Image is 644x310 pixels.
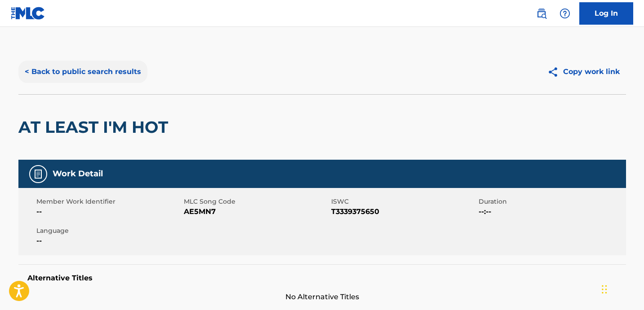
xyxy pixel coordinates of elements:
[560,8,570,19] img: help
[53,169,103,179] h5: Work Detail
[33,169,44,179] img: Work Detail
[36,206,182,217] span: --
[18,61,147,83] button: < Back to public search results
[602,276,607,303] div: Drag
[479,197,624,206] span: Duration
[579,2,633,25] a: Log In
[331,197,476,206] span: ISWC
[36,236,182,246] span: --
[556,4,574,22] div: Help
[36,226,182,236] span: Language
[599,267,644,310] iframe: Chat Widget
[36,197,182,206] span: Member Work Identifier
[18,117,173,137] h2: AT LEAST I'M HOT
[11,7,45,20] img: MLC Logo
[479,206,624,217] span: --:--
[27,274,617,283] h5: Alternative Titles
[541,61,626,83] button: Copy work link
[536,8,547,19] img: search
[331,206,476,217] span: T3339375650
[184,197,329,206] span: MLC Song Code
[184,206,329,217] span: AE5MN7
[533,4,551,22] a: Public Search
[547,66,563,78] img: Copy work link
[18,292,626,302] span: No Alternative Titles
